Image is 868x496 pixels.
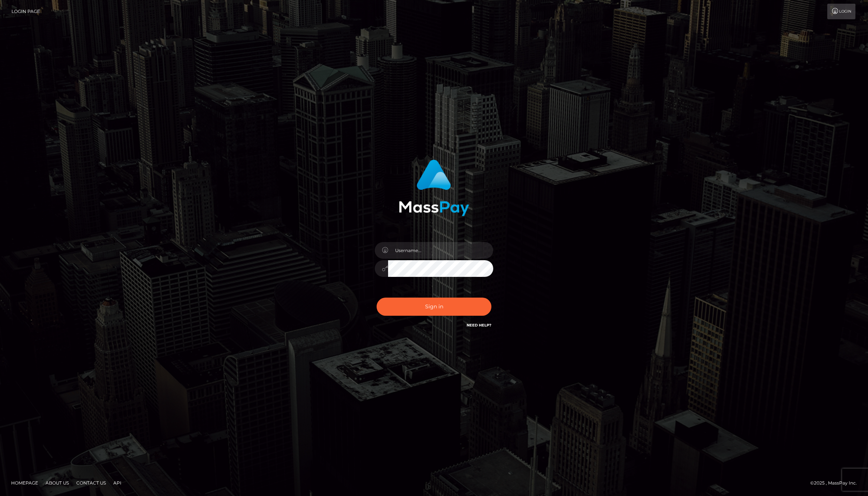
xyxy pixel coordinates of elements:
a: API [110,477,124,489]
a: Need Help? [467,323,491,328]
a: Login Page [11,4,40,19]
a: Contact Us [73,477,109,489]
img: MassPay Login [399,160,469,216]
a: Homepage [8,477,41,489]
div: © 2025 , MassPay Inc. [810,479,862,487]
a: About Us [43,477,72,489]
a: Login [827,4,855,19]
button: Sign in [377,298,491,316]
input: Username... [388,242,493,259]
